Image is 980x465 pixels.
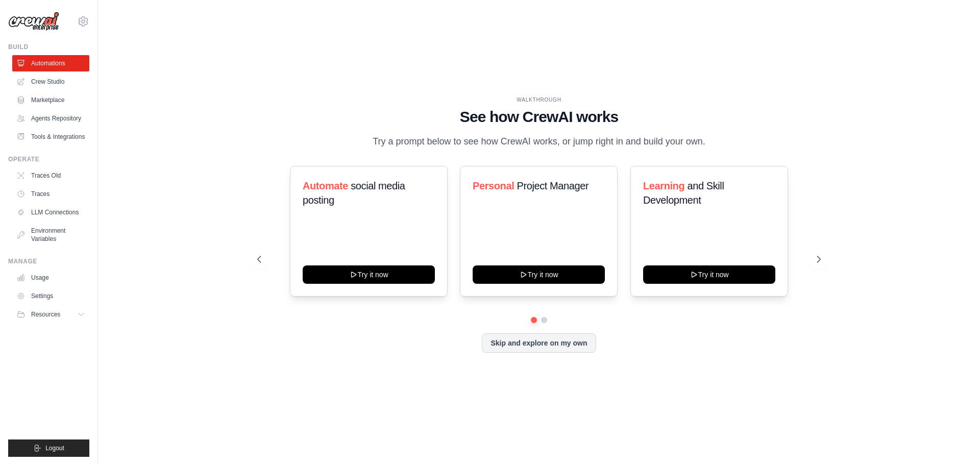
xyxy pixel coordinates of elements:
button: Try it now [643,265,775,284]
button: Skip and explore on my own [482,333,596,353]
button: Try it now [303,265,435,284]
div: Manage [8,257,89,265]
h1: See how CrewAI works [257,108,821,126]
a: LLM Connections [12,204,89,221]
iframe: Chat Widget [929,416,980,465]
button: Try it now [473,265,605,284]
span: Automate [303,180,348,191]
span: social media posting [303,180,405,206]
a: Settings [12,288,89,304]
span: Resources [31,310,60,319]
span: Logout [45,444,64,452]
span: Project Manager [517,180,589,191]
p: Try a prompt below to see how CrewAI works, or jump right in and build your own. [367,134,710,149]
img: Logo [8,12,59,31]
a: Agents Repository [12,110,89,127]
span: Personal [473,180,514,191]
a: Usage [12,270,89,286]
div: Build [8,43,89,51]
a: Environment Variables [12,223,89,247]
a: Traces Old [12,167,89,184]
div: WALKTHROUGH [257,96,821,104]
a: Traces [12,186,89,202]
span: Learning [643,180,684,191]
a: Tools & Integrations [12,129,89,145]
a: Automations [12,55,89,71]
button: Logout [8,439,89,457]
span: and Skill Development [643,180,724,206]
div: Operate [8,155,89,163]
a: Crew Studio [12,74,89,90]
button: Resources [12,306,89,323]
a: Marketplace [12,92,89,108]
